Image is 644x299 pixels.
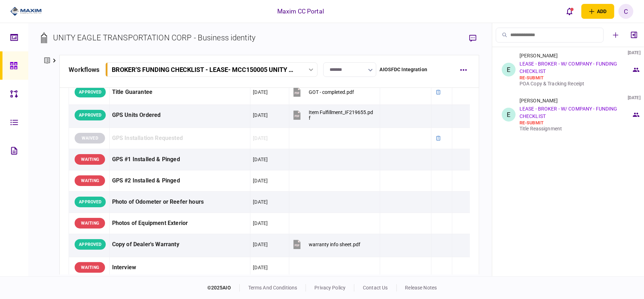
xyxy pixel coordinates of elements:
[112,215,248,231] div: Photos of Equipment Exterior
[75,218,105,229] div: WAITING
[628,50,640,56] div: [DATE]
[105,62,318,77] button: BROKER'S FUNDING CHECKLIST - LEASE- MCC150005 UNITY EAGLE TRANSPORTATION
[207,284,240,292] div: © 2025 AIO
[253,156,268,163] div: [DATE]
[253,135,268,142] div: [DATE]
[309,242,360,247] div: warranty info sheet.pdf
[248,285,297,290] a: terms and conditions
[253,89,268,96] div: [DATE]
[75,154,105,165] div: WAITING
[520,120,632,126] div: re-submit
[253,220,268,227] div: [DATE]
[292,84,354,100] button: GOT - completed.pdf
[112,237,248,253] div: Copy of Dealer's Warranty
[253,241,268,248] div: [DATE]
[253,112,268,119] div: [DATE]
[309,89,354,95] div: GOT - completed.pdf
[502,108,516,122] div: E
[380,66,428,73] div: AIOSFDC Integration
[75,133,105,143] div: WAIVED
[75,262,105,273] div: WAITING
[562,4,577,19] button: open notifications list
[520,61,617,74] a: LEASE - BROKER - W/ COMPANY - FUNDING CHECKLIST
[112,152,248,168] div: GPS #1 Installed & Pinged
[277,7,324,16] div: Maxim CC Portal
[520,81,632,86] div: POA Copy & Tracking Receipt
[253,177,268,184] div: [DATE]
[520,106,617,119] a: LEASE - BROKER - W/ COMPANY - FUNDING CHECKLIST
[520,126,632,131] div: Title Reassignment
[520,98,558,103] div: [PERSON_NAME]
[75,175,105,186] div: WAITING
[292,237,360,253] button: warranty info sheet.pdf
[112,260,248,276] div: Interview
[10,6,42,17] img: client company logo
[502,63,516,77] div: E
[75,110,106,120] div: APPROVED
[628,95,640,101] div: [DATE]
[292,107,373,123] button: Item Fulfillment_IF219655.pdf
[520,75,632,81] div: re-submit
[581,4,614,19] button: open adding identity options
[112,66,296,73] div: BROKER'S FUNDING CHECKLIST - LEASE - MCC150005 UNITY EAGLE TRANSPORTATION
[253,264,268,271] div: [DATE]
[75,239,106,250] div: APPROVED
[53,32,255,44] div: UNITY EAGLE TRANSPORTATION CORP - Business identity
[75,197,106,207] div: APPROVED
[69,65,99,74] div: workflows
[405,285,437,290] a: release notes
[112,107,248,123] div: GPS Units Ordered
[363,285,388,290] a: contact us
[520,53,558,58] div: [PERSON_NAME]
[75,87,106,97] div: APPROVED
[309,109,373,121] div: Item Fulfillment_IF219655.pdf
[619,4,633,19] button: C
[112,84,248,100] div: Title Guarantee
[112,194,248,210] div: Photo of Odometer or Reefer hours
[314,285,346,290] a: privacy policy
[112,173,248,189] div: GPS #2 Installed & Pinged
[112,130,248,146] div: GPS Installation Requested
[253,198,268,205] div: [DATE]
